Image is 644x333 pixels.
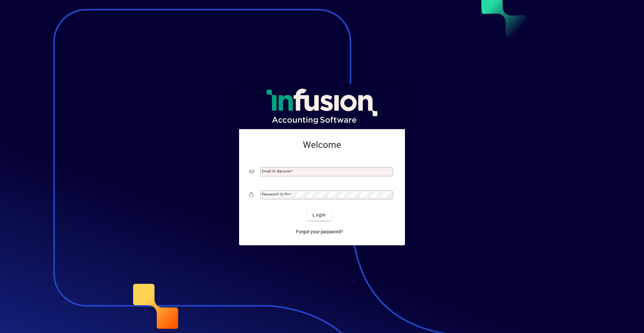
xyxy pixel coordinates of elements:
[313,212,326,218] span: Login
[293,226,346,238] a: Forgot your password?
[307,209,331,221] button: Login
[262,192,290,196] mat-label: Password or Pin
[249,139,395,150] h2: Welcome
[296,228,343,235] span: Forgot your password?
[262,169,291,173] mat-label: Email or Barcode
